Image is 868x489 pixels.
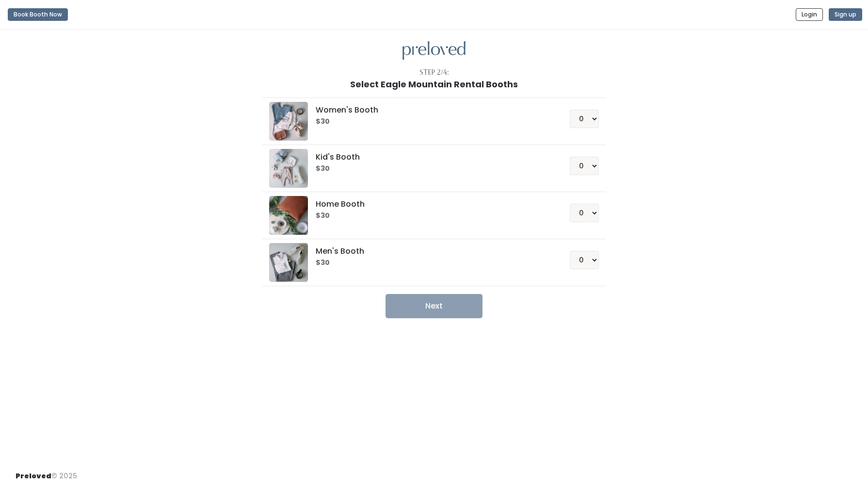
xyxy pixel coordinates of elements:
h6: $30 [316,165,546,173]
h5: Home Booth [316,200,546,209]
h6: $30 [316,259,546,267]
img: preloved logo [269,196,308,235]
button: Book Booth Now [8,8,68,21]
button: Login [796,8,823,21]
h6: $30 [316,118,546,126]
a: Book Booth Now [8,4,68,25]
img: preloved logo [269,149,308,188]
img: preloved logo [269,243,308,282]
h1: Select Eagle Mountain Rental Booths [350,80,518,89]
h5: Men's Booth [316,247,546,256]
button: Sign up [829,8,862,21]
div: © 2025 [16,463,77,481]
h5: Women's Booth [316,106,546,114]
div: Step 2/4: [419,67,449,78]
button: Next [386,294,482,318]
h6: $30 [316,212,546,220]
img: preloved logo [402,41,466,60]
img: preloved logo [269,102,308,141]
span: Preloved [16,471,51,481]
h5: Kid's Booth [316,153,546,162]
